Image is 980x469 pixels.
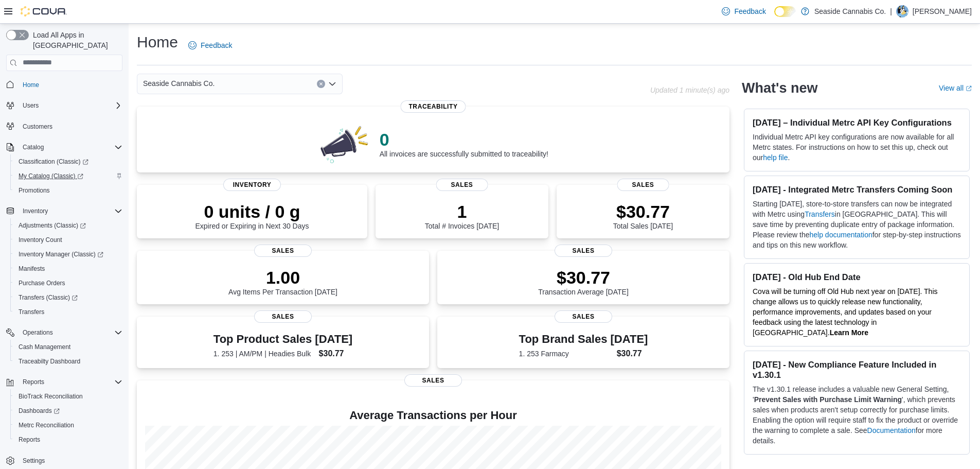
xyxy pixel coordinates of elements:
[19,279,65,287] span: Purchase Orders
[753,132,961,163] p: Individual Metrc API key configurations are now available for all Metrc states. For instructions ...
[14,184,54,197] a: Promotions
[317,80,325,88] button: Clear input
[10,432,127,447] button: Reports
[23,378,44,386] span: Reports
[2,140,127,154] button: Catalog
[19,326,122,339] span: Operations
[763,153,788,162] a: help file
[14,248,108,260] a: Inventory Manager (Classic)
[2,325,127,340] button: Operations
[753,359,961,380] h3: [DATE] - New Compliance Feature Included in v1.30.1
[137,32,178,53] h1: Home
[19,205,122,217] span: Inventory
[14,433,122,446] span: Reports
[14,405,64,417] a: Dashboards
[10,233,127,247] button: Inventory Count
[14,390,87,403] a: BioTrack Reconciliation
[734,6,765,16] span: Feedback
[23,457,45,465] span: Settings
[19,250,103,258] span: Inventory Manager (Classic)
[328,80,336,88] button: Open list of options
[228,267,337,296] div: Avg Items Per Transaction [DATE]
[19,158,88,166] span: Classification (Classic)
[195,201,309,230] div: Expired or Expiring in Next 30 Days
[14,341,75,353] a: Cash Management
[613,201,673,230] div: Total Sales [DATE]
[10,154,127,169] a: Classification (Classic)
[14,341,122,353] span: Cash Management
[404,374,462,387] span: Sales
[14,355,84,368] a: Traceabilty Dashboard
[10,418,127,432] button: Metrc Reconciliation
[380,129,548,150] p: 0
[650,86,729,94] p: Updated 1 minute(s) ago
[753,272,961,282] h3: [DATE] - Old Hub End Date
[830,328,868,337] a: Learn More
[19,421,74,429] span: Metrc Reconciliation
[254,245,312,257] span: Sales
[23,101,39,110] span: Users
[10,218,127,233] a: Adjustments (Classic)
[254,310,312,323] span: Sales
[201,40,232,50] span: Feedback
[519,333,648,345] h3: Top Brand Sales [DATE]
[742,80,817,96] h2: What's new
[23,328,53,337] span: Operations
[805,210,835,218] a: Transfers
[10,183,127,198] button: Promotions
[19,141,48,153] button: Catalog
[19,392,83,401] span: BioTrack Reconciliation
[14,184,122,197] span: Promotions
[14,405,122,417] span: Dashboards
[223,179,281,191] span: Inventory
[400,100,466,113] span: Traceability
[10,290,127,305] a: Transfers (Classic)
[21,6,67,16] img: Cova
[10,276,127,290] button: Purchase Orders
[753,199,961,250] p: Starting [DATE], store-to-store transfers can now be integrated with Metrc using in [GEOGRAPHIC_D...
[2,98,127,113] button: Users
[425,201,499,222] p: 1
[814,5,886,18] p: Seaside Cannabis Co.
[896,5,908,18] div: Ryan Friend
[2,77,127,92] button: Home
[19,376,122,388] span: Reports
[913,5,972,18] p: [PERSON_NAME]
[14,277,69,289] a: Purchase Orders
[2,204,127,218] button: Inventory
[23,207,48,215] span: Inventory
[14,219,122,232] span: Adjustments (Classic)
[19,293,78,302] span: Transfers (Classic)
[14,306,48,318] a: Transfers
[966,85,972,92] svg: External link
[19,308,44,316] span: Transfers
[617,348,648,360] dd: $30.77
[14,155,93,168] a: Classification (Classic)
[2,375,127,389] button: Reports
[10,404,127,418] a: Dashboards
[10,169,127,183] a: My Catalog (Classic)
[19,79,43,91] a: Home
[617,179,669,191] span: Sales
[810,231,872,239] a: help documentation
[19,326,57,339] button: Operations
[774,17,775,18] span: Dark Mode
[14,419,78,431] a: Metrc Reconciliation
[19,407,60,415] span: Dashboards
[14,170,87,182] a: My Catalog (Classic)
[14,419,122,431] span: Metrc Reconciliation
[19,455,49,467] a: Settings
[14,263,49,275] a: Manifests
[184,35,236,56] a: Feedback
[10,389,127,404] button: BioTrack Reconciliation
[19,99,43,112] button: Users
[14,234,122,246] span: Inventory Count
[555,310,612,323] span: Sales
[867,426,916,435] a: Documentation
[555,245,612,257] span: Sales
[19,357,80,366] span: Traceabilty Dashboard
[425,201,499,230] div: Total # Invoices [DATE]
[14,433,44,446] a: Reports
[14,390,122,403] span: BioTrack Reconciliation
[753,117,961,128] h3: [DATE] – Individual Metrc API Key Configurations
